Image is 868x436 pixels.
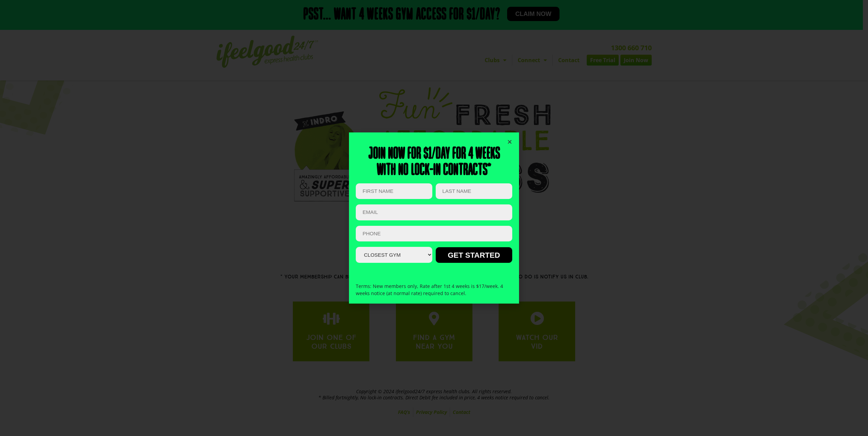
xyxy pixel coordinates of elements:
[436,247,512,263] input: GET STARTED
[356,226,512,242] input: PHONE
[507,139,512,144] a: Close
[356,146,512,179] h2: Join now for $1/day for 4 weeks With no lock-in contracts*
[356,204,512,220] input: Email
[356,183,432,199] input: FIRST NAME
[356,276,512,304] div: Terms: New members only, Rate after 1st 4 weeks is $17/week. 4 weeks notice (at normal rate) requ...
[436,183,512,199] input: LAST NAME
